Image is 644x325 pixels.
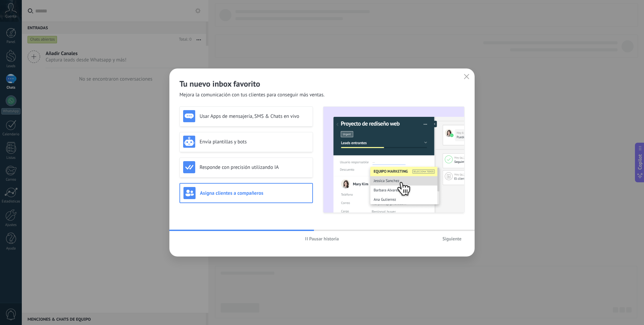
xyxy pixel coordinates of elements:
h3: Asigna clientes a compañeros [200,190,309,196]
h3: Responde con precisión utilizando IA [200,164,309,171]
button: Pausar historia [302,234,342,244]
h3: Usar Apps de mensajería, SMS & Chats en vivo [200,113,309,120]
button: Siguiente [439,234,465,244]
span: Pausar historia [309,236,339,241]
span: Mejora la comunicación con tus clientes para conseguir más ventas. [179,92,325,98]
h3: Envía plantillas y bots [200,139,309,145]
span: Siguiente [442,236,462,241]
h2: Tu nuevo inbox favorito [179,79,465,89]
